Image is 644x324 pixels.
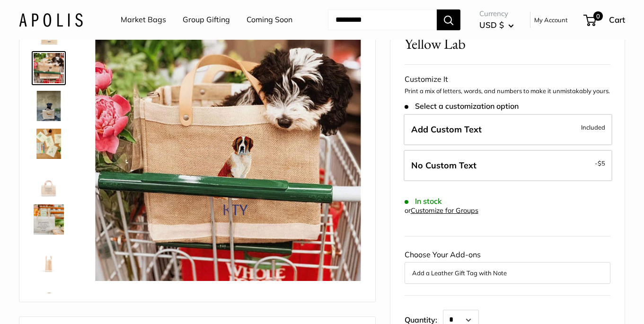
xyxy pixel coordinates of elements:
img: description_Seal of authenticity printed on the backside of every bag. [34,166,64,197]
button: Add a Leather Gift Tag with Note [412,267,603,279]
a: Market Bags [121,13,166,27]
a: Coming Soon [247,13,292,27]
button: Search [437,9,460,30]
img: description_Side view of the Petite Market Bag [34,242,64,272]
button: USD $ [479,18,514,33]
span: Currency [479,7,514,20]
a: description_Seal of authenticity printed on the backside of every bag. [32,165,66,199]
a: 0 Cart [584,12,625,27]
img: description_Elevated any trip to the market [34,204,64,235]
span: Included [581,122,605,133]
a: Petite Market Bag in Natural Yellow Lab [32,89,66,123]
div: Customize It [405,72,610,87]
span: 0 [593,11,603,21]
span: USD $ [479,20,504,30]
p: Print a mix of letters, words, and numbers to make it unmistakably yours. [405,87,610,96]
div: or [405,204,478,217]
span: - [595,158,605,169]
img: description_The artist's desk in Ventura CA [34,129,64,159]
span: $5 [598,159,605,167]
img: Apolis [19,13,83,26]
a: My Account [534,14,568,26]
a: Petite Market Bag in Natural Yellow Lab [32,51,66,85]
a: description_The artist's desk in Ventura CA [32,127,66,161]
label: Leave Blank [404,150,612,181]
img: Petite Market Bag in Natural Yellow Lab [34,91,64,121]
a: Customize for Groups [411,206,478,215]
input: Search... [328,9,437,30]
a: Group Gifting [183,13,230,27]
a: description_Side view of the Petite Market Bag [32,240,66,274]
span: Petite Market Bag in Natural Yellow Lab [405,18,576,53]
img: Petite Market Bag in Natural Yellow Lab [95,15,361,281]
img: Petite Market Bag in Natural Yellow Lab [34,280,64,310]
span: Add Custom Text [411,124,482,135]
label: Add Custom Text [404,114,612,145]
img: Petite Market Bag in Natural Yellow Lab [34,53,64,83]
span: Cart [609,15,625,25]
span: No Custom Text [411,160,476,171]
a: Petite Market Bag in Natural Yellow Lab [32,278,66,312]
a: description_Elevated any trip to the market [32,202,66,236]
span: In stock [405,197,442,206]
span: Select a customization option [405,102,519,111]
div: Choose Your Add-ons [405,248,610,284]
